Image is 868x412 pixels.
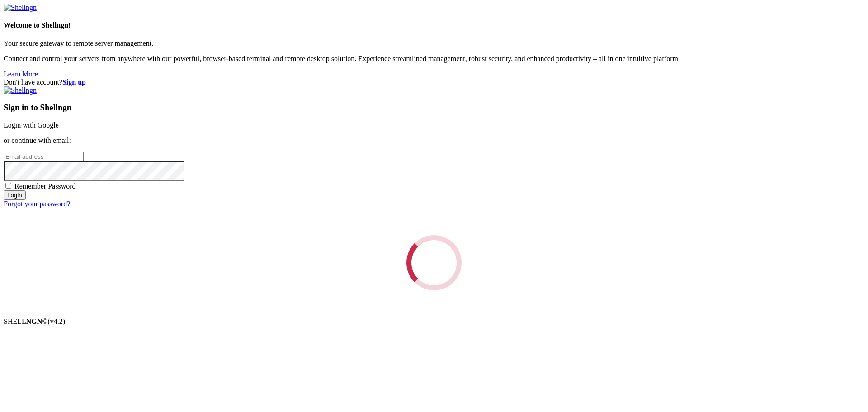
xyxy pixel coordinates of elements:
b: NGN [26,317,42,325]
input: Email address [4,152,84,161]
div: Loading... [406,235,462,290]
p: Connect and control your servers from anywhere with our powerful, browser-based terminal and remo... [4,55,864,63]
input: Remember Password [5,183,11,189]
a: Sign up [62,78,86,86]
input: Login [4,190,26,200]
img: Shellngn [4,4,37,12]
span: Remember Password [14,182,76,190]
img: Shellngn [4,86,37,95]
h4: Welcome to Shellngn! [4,21,864,29]
a: Learn More [4,70,38,78]
p: Your secure gateway to remote server management. [4,39,864,47]
div: Don't have account? [4,78,864,86]
span: SHELL © [4,317,65,325]
h3: Sign in to Shellngn [4,103,864,113]
span: 4.2.0 [48,317,66,325]
a: Forgot your password? [4,200,70,208]
a: Login with Google [4,121,59,129]
p: or continue with email: [4,137,864,145]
